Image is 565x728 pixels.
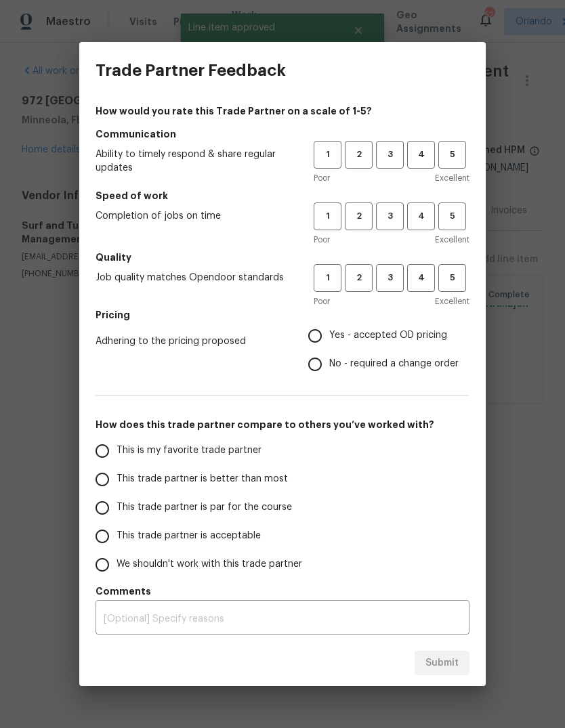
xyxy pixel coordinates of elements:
span: Job quality matches Opendoor standards [96,271,292,284]
h5: How does this trade partner compare to others you’ve worked with? [96,418,469,431]
span: Ability to timely respond & share regular updates [96,148,292,175]
button: 4 [407,141,435,169]
button: 2 [345,202,373,230]
span: Yes - accepted OD pricing [329,328,447,343]
div: Pricing [308,322,469,379]
span: 2 [346,209,371,224]
span: 4 [409,209,434,224]
button: 2 [345,264,373,292]
button: 3 [376,264,404,292]
span: 5 [440,209,465,224]
button: 5 [438,264,466,292]
span: 4 [409,147,434,163]
span: No - required a change order [329,357,459,371]
span: We shouldn't work with this trade partner [117,557,302,572]
span: This trade partner is par for the course [117,500,292,515]
span: Poor [314,171,330,185]
h5: Speed of work [96,189,469,202]
span: Excellent [435,233,469,247]
h5: Quality [96,251,469,264]
span: This trade partner is acceptable [117,529,261,543]
button: 3 [376,202,404,230]
button: 3 [376,141,404,169]
h4: How would you rate this Trade Partner on a scale of 1-5? [96,104,469,118]
span: 3 [377,147,402,163]
span: 3 [377,270,402,286]
button: 4 [407,264,435,292]
h5: Communication [96,127,469,141]
button: 5 [438,141,466,169]
h5: Pricing [96,308,469,322]
button: 2 [345,141,373,169]
span: Adhering to the pricing proposed [96,335,287,348]
button: 4 [407,202,435,230]
span: This trade partner is better than most [117,472,288,486]
span: 3 [377,209,402,224]
span: Poor [314,233,330,247]
button: 5 [438,202,466,230]
span: Excellent [435,295,469,308]
span: 1 [315,147,340,163]
button: 1 [314,264,341,292]
span: 1 [315,209,340,224]
span: Poor [314,295,330,308]
span: 5 [440,270,465,286]
span: 5 [440,147,465,163]
h5: Comments [96,584,469,598]
span: 2 [346,147,371,163]
span: 2 [346,270,371,286]
button: 1 [314,202,341,230]
span: Completion of jobs on time [96,209,292,223]
span: 4 [409,270,434,286]
div: How does this trade partner compare to others you’ve worked with? [96,437,469,579]
h3: Trade Partner Feedback [96,61,286,80]
span: This is my favorite trade partner [117,444,261,458]
span: 1 [315,270,340,286]
button: 1 [314,141,341,169]
span: Excellent [435,171,469,185]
